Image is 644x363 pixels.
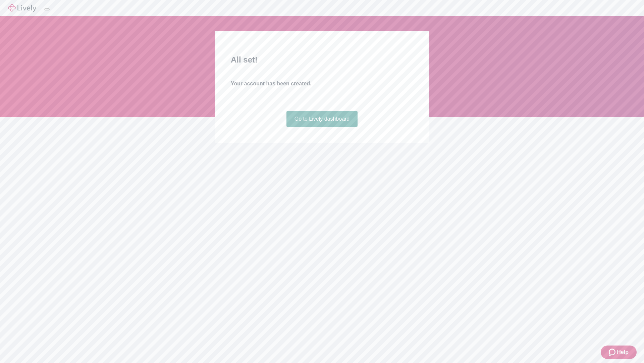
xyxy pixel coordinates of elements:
[286,111,358,127] a: Go to Lively dashboard
[44,8,50,10] button: Log out
[231,80,413,88] h4: Your account has been created.
[601,346,637,359] button: Zendesk support iconHelp
[617,348,629,356] span: Help
[231,54,413,66] h2: All set!
[609,348,617,356] svg: Zendesk support icon
[8,4,36,12] img: Lively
